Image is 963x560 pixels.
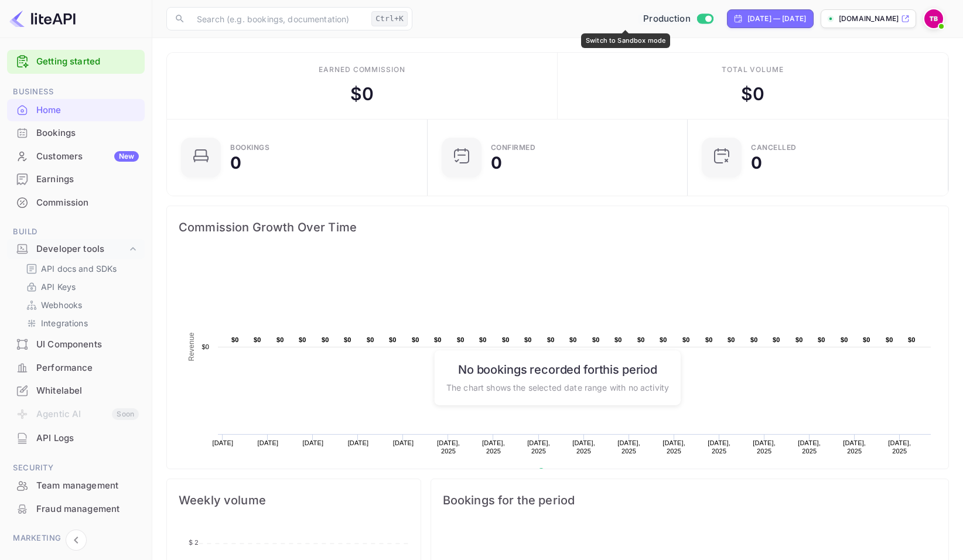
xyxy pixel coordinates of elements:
[491,155,502,171] div: 0
[254,336,261,343] text: $0
[7,427,145,450] div: API Logs
[41,281,76,293] p: API Keys
[230,155,241,171] div: 0
[299,336,306,343] text: $0
[36,173,139,186] div: Earnings
[482,439,505,455] text: [DATE], 2025
[344,336,351,343] text: $0
[389,336,397,343] text: $0
[41,299,82,311] p: Webhooks
[213,439,234,446] text: [DATE]
[908,336,916,343] text: $0
[230,144,269,151] div: Bookings
[549,468,579,476] text: Revenue
[722,64,784,75] div: Total volume
[26,317,135,329] a: Integrations
[727,9,814,28] div: Click to change the date range period
[888,439,911,455] text: [DATE], 2025
[7,122,145,145] div: Bookings
[36,432,139,445] div: API Logs
[663,439,685,455] text: [DATE], 2025
[66,530,87,551] button: Collapse navigation
[348,439,369,446] text: [DATE]
[795,336,803,343] text: $0
[36,384,139,398] div: Whitelabel
[21,278,140,295] div: API Keys
[7,168,145,190] a: Earnings
[322,336,329,343] text: $0
[7,99,145,121] a: Home
[36,479,139,493] div: Team management
[7,333,145,356] div: UI Components
[434,336,442,343] text: $0
[682,336,690,343] text: $0
[7,122,145,144] a: Bookings
[617,439,640,455] text: [DATE], 2025
[36,55,139,69] a: Getting started
[886,336,893,343] text: $0
[21,296,140,313] div: Webhooks
[841,336,848,343] text: $0
[7,357,145,380] div: Performance
[547,336,555,343] text: $0
[753,439,776,455] text: [DATE], 2025
[36,104,139,117] div: Home
[36,243,127,256] div: Developer tools
[638,12,718,26] div: Switch to Sandbox mode
[479,336,487,343] text: $0
[7,380,145,401] a: Whitelabel
[202,343,209,350] text: $0
[773,336,780,343] text: $0
[491,144,536,151] div: Confirmed
[7,532,145,545] span: Marketing
[393,439,414,446] text: [DATE]
[9,9,76,28] img: LiteAPI logo
[367,336,374,343] text: $0
[189,538,199,547] tspan: $ 2
[751,144,797,151] div: CANCELLED
[446,362,669,376] h6: No bookings recorded for this period
[7,474,145,497] div: Team management
[7,192,145,213] a: Commission
[36,503,139,516] div: Fraud management
[728,336,735,343] text: $0
[747,13,806,24] div: [DATE] — [DATE]
[26,262,135,275] a: API docs and SDKs
[187,332,196,361] text: Revenue
[371,11,408,26] div: Ctrl+K
[231,336,239,343] text: $0
[569,336,577,343] text: $0
[36,150,139,163] div: Customers
[36,361,139,375] div: Performance
[41,317,88,329] p: Integrations
[7,333,145,355] a: UI Components
[818,336,825,343] text: $0
[7,226,145,238] span: Build
[7,380,145,402] div: Whitelabel
[798,439,821,455] text: [DATE], 2025
[7,168,145,191] div: Earnings
[614,336,622,343] text: $0
[7,192,145,214] div: Commission
[7,50,145,74] div: Getting started
[581,33,670,48] div: Switch to Sandbox mode
[179,218,937,237] span: Commission Growth Over Time
[924,9,943,28] img: Tech Backin5
[7,145,145,168] div: CustomersNew
[21,315,140,332] div: Integrations
[7,145,145,167] a: CustomersNew
[7,86,145,98] span: Business
[319,64,405,75] div: Earned commission
[751,155,762,171] div: 0
[741,81,764,107] div: $ 0
[643,12,691,26] span: Production
[7,427,145,449] a: API Logs
[863,336,870,343] text: $0
[41,262,117,275] p: API docs and SDKs
[705,336,713,343] text: $0
[114,151,139,162] div: New
[7,239,145,259] div: Developer tools
[7,357,145,378] a: Performance
[660,336,667,343] text: $0
[7,498,145,520] a: Fraud management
